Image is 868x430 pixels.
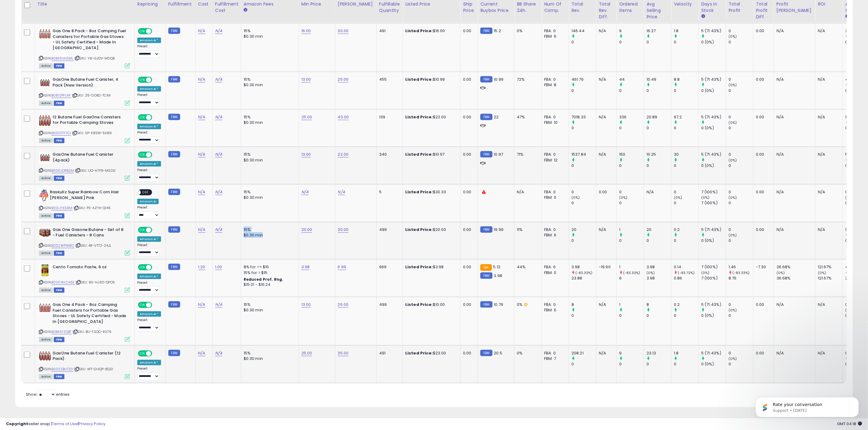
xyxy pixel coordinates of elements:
div: Ordered Items [619,1,641,14]
div: 0 [729,114,753,120]
div: ASIN: [39,189,130,218]
div: 16.27 [647,28,671,34]
div: Avg Selling Price [647,1,669,20]
span: All listings currently available for purchase on Amazon [39,101,53,106]
img: 51FmNENcMKL._SL40_.jpg [39,152,51,164]
small: Amazon Fees. [244,7,247,13]
small: (0%) [674,195,682,200]
div: BB Share 24h. [517,1,539,14]
div: 0 (0%) [701,125,726,131]
div: 0 [674,39,698,45]
div: Amazon AI * [137,124,161,129]
div: $16.00 [405,28,456,34]
a: N/A [338,189,345,195]
div: 0 [729,163,753,168]
div: 0.00 [463,152,473,157]
div: 0 [729,125,753,131]
div: N/A [777,77,811,82]
small: FBM [480,76,492,83]
div: FBM: 6 [544,34,564,39]
div: 7018.33 [571,114,596,120]
div: N/A [818,77,838,82]
span: | SKU: Z6-DDB2-TCMI [72,93,111,98]
div: 7 (100%) [701,189,726,195]
a: N/A [215,28,222,34]
div: 0 [571,163,596,168]
a: N/A [215,350,222,356]
iframe: Intercom notifications message [746,384,868,427]
div: Min Price [301,1,333,7]
div: ASIN: [39,114,130,143]
div: N/A [777,189,811,195]
div: N/A [818,28,838,34]
b: Raskullz Super Rainbow Corn Hair [PERSON_NAME] Pink [50,189,124,202]
div: Fulfillment Cost [215,1,238,14]
img: 51D17Uoo8KL._SL40_.jpg [39,264,51,276]
a: B081SPFLNF [51,93,71,98]
div: ROI [818,1,840,7]
div: Preset: [137,93,161,106]
a: N/A [215,114,222,120]
div: FBM: 10 [544,120,564,125]
div: Days In Stock [701,1,723,14]
span: FBM [54,101,65,106]
span: All listings currently available for purchase on Amazon [39,63,53,69]
a: 30.00 [338,28,349,34]
a: 20.00 [301,227,312,233]
a: 35.00 [338,350,349,356]
div: N/A [777,152,811,157]
div: 0.00 [463,227,473,232]
a: B0B46VHSML [51,56,74,61]
span: FBM [54,138,65,143]
div: 146.44 [571,28,596,34]
div: ASIN: [39,77,130,105]
a: 13.00 [301,151,311,157]
img: 51OpIdOktVL._SL40_.jpg [39,77,51,89]
div: FBA: 0 [544,77,564,82]
div: 336 [619,114,644,120]
div: N/A [818,114,838,120]
a: N/A [215,302,222,308]
div: 15% [244,152,294,157]
span: FBM [54,176,65,181]
a: 30.00 [338,227,349,233]
a: 1.20 [198,264,205,270]
div: Preset: [137,205,161,219]
div: Fulfillable Quantity [379,1,400,14]
div: Total Profit [729,1,751,14]
div: 67.2 [674,114,698,120]
div: N/A [599,77,612,82]
div: Listed Price [405,1,458,7]
div: 0 [619,163,644,168]
div: 0.00 [756,189,769,195]
div: Avg BB Share [845,1,867,14]
a: B002WP4NR2 [51,243,74,248]
small: FBM [168,226,180,233]
div: 0.00 [756,114,769,120]
div: 0 [571,200,596,206]
div: $30.33 [405,189,456,195]
a: B001D7FYCI [51,130,71,136]
small: FBM [480,226,492,233]
div: 0 [729,28,753,34]
span: Rate your conversation [26,18,76,22]
b: Listed Price: [405,227,433,232]
b: Listed Price: [405,151,433,157]
p: Message from Support, sent 5w ago [26,23,105,29]
a: B0022BUT2O [51,367,73,372]
a: 16.00 [301,28,311,34]
small: (0%) [571,195,580,200]
div: 5 (71.43%) [701,114,726,120]
div: 150 [619,152,644,157]
a: N/A [198,227,205,233]
div: 0.00 [756,77,769,82]
small: FBM [168,189,180,195]
a: B00IJYE58M [51,205,73,211]
small: (0%) [729,120,737,125]
div: 0 (0%) [701,39,726,45]
div: N/A [818,152,838,157]
div: 30 [674,152,698,157]
div: 0.00 [463,28,473,34]
span: All listings currently available for purchase on Amazon [39,138,53,143]
span: OFF [151,77,161,83]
